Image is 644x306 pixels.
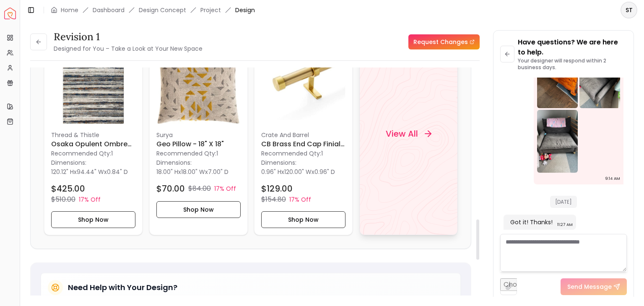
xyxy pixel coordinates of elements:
div: Geo Pillow - 18" x 18" [149,33,248,235]
p: Recommended Qty: 1 [156,149,241,158]
h5: Need Help with Your Design? [68,282,177,293]
p: $84.00 [188,184,211,194]
h6: Osaka Opulent Ombre Machine Woven Rug 7'10" x 10' [51,139,135,149]
a: CB Brass End Cap Finial and Curtain Rod Set imageCrate And BarrelCB Brass End Cap Finial and Curt... [254,33,353,235]
img: Chat Image [537,110,578,173]
a: Osaka Opulent Ombre Machine Woven Rug 7'10" x 10' imageThread & ThistleOsaka Opulent Ombre Machin... [44,33,143,235]
span: 0.96" H [261,168,281,176]
span: 0.96" D [314,168,335,176]
li: Design Concept [139,6,186,14]
p: Dimensions: [261,158,296,168]
button: Shop Now [51,211,135,228]
p: Recommended Qty: 1 [51,149,135,158]
a: Request Changes [408,34,480,49]
h6: Geo Pillow - 18" x 18" [156,139,241,149]
h3: Revision 1 [54,30,203,44]
span: 0.84" D [107,168,128,176]
p: Dimensions: [156,158,192,168]
span: Design [235,6,255,14]
a: Spacejoy [4,8,16,19]
p: $154.80 [261,194,286,205]
nav: breadcrumb [51,6,255,14]
h6: CB Brass End Cap Finial and Curtain Rod Set [261,139,345,149]
div: Osaka Opulent Ombre Machine Woven Rug 7'10" x 10' [44,33,143,235]
p: Have questions? We are here to help. [518,37,627,57]
img: Spacejoy Logo [4,8,16,19]
p: Dimensions: [51,158,86,168]
p: Crate And Barrel [261,131,345,139]
img: Osaka Opulent Ombre Machine Woven Rug 7'10" x 10' image [51,40,135,124]
h4: $129.00 [261,183,293,194]
button: Shop Now [261,211,345,228]
a: Geo Pillow - 18" x 18" imageSuryaGeo Pillow - 18" x 18"Recommended Qty:1Dimensions:18.00" Hx18.00... [149,33,248,235]
p: 17% Off [79,195,101,204]
div: CB Brass End Cap Finial and Curtain Rod Set [254,33,353,235]
a: Home [61,6,78,14]
div: Got it! Thanks! [510,218,553,226]
img: Geo Pillow - 18" x 18" image [156,40,241,124]
p: Your designer will respond within 2 business days. [518,57,627,71]
h4: $70.00 [156,183,185,194]
a: Project [200,6,221,14]
span: 120.00" W [284,168,312,176]
span: 7.00" D [208,168,229,176]
span: 18.00" H [156,168,178,176]
span: [DATE] [550,196,577,208]
span: 18.00" W [181,168,205,176]
small: Designed for You – Take a Look at Your New Space [54,44,203,53]
p: Recommended Qty: 1 [261,149,345,158]
p: Surya [156,131,241,139]
h4: View All [385,128,418,140]
p: x x [156,168,229,176]
a: View All [359,33,458,235]
p: Thread & Thistle [51,131,135,139]
button: Shop Now [156,201,241,218]
p: $510.00 [51,194,75,205]
p: x x [261,168,335,176]
p: 17% Off [214,184,236,193]
button: ST [621,2,637,18]
a: Dashboard [93,6,125,14]
p: 17% Off [289,195,311,204]
p: x x [51,168,128,176]
span: ST [621,3,636,18]
span: 94.44" W [77,168,104,176]
span: 120.12" H [51,168,74,176]
img: CB Brass End Cap Finial and Curtain Rod Set image [261,40,345,124]
h4: $425.00 [51,183,85,194]
div: 11:27 AM [557,220,573,229]
div: 9:14 AM [605,174,620,183]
